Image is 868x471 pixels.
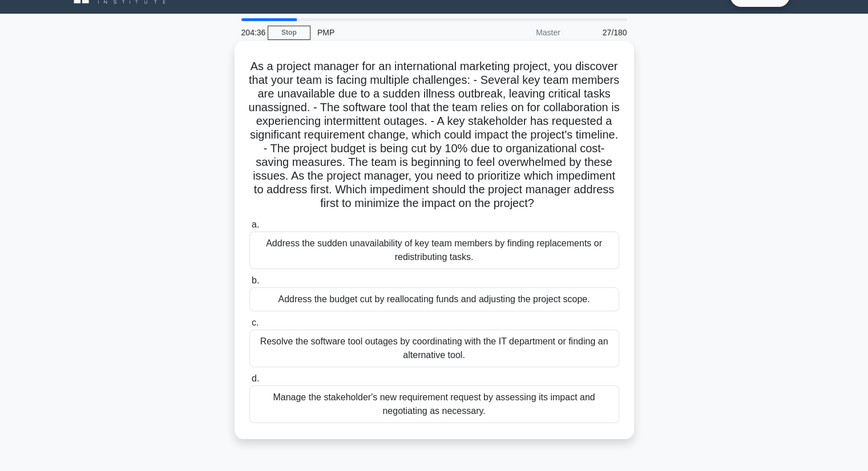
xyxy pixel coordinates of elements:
h5: As a project manager for an international marketing project, you discover that your team is facin... [248,59,620,211]
span: a. [252,220,259,229]
a: Stop [268,26,310,40]
div: 27/180 [567,21,634,44]
span: b. [252,275,259,285]
div: PMP [310,21,467,44]
div: Address the sudden unavailability of key team members by finding replacements or redistributing t... [249,232,619,269]
div: 204:36 [235,21,268,44]
div: Resolve the software tool outages by coordinating with the IT department or finding an alternativ... [249,330,619,367]
span: c. [252,318,259,327]
span: d. [252,373,259,383]
div: Master [467,21,567,44]
div: Manage the stakeholder's new requirement request by assessing its impact and negotiating as neces... [249,385,619,423]
div: Address the budget cut by reallocating funds and adjusting the project scope. [249,287,619,311]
